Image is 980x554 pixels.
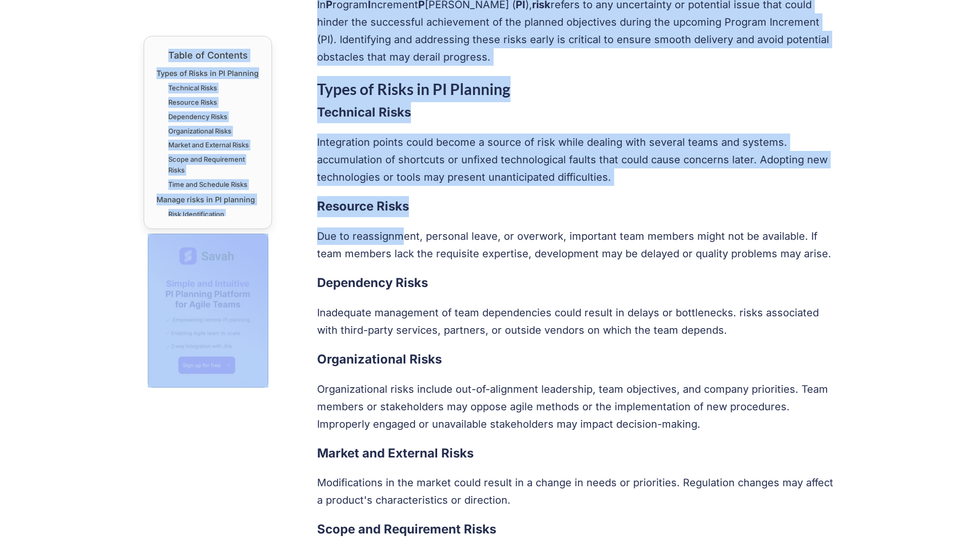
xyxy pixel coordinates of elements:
[317,443,837,464] h3: Market and External Risks
[156,67,259,79] a: Types of Risks in PI Planning
[317,227,837,262] p: Due to reassignment, personal leave, or overwork, important team members might not be available. ...
[317,273,837,294] h3: Dependency Risks
[168,97,217,108] a: Resource Risks
[168,179,247,190] a: Time and Schedule Risks
[168,140,249,150] a: Market and External Risks
[317,349,837,370] h3: Organizational Risks
[317,380,837,433] p: Organizational risks include out-of-alignment leadership, team objectives, and company priorities...
[317,519,837,540] h3: Scope and Requirement Risks
[317,474,837,509] p: Modifications in the market could result in a change in needs or priorities. Regulation changes m...
[317,196,837,217] h3: Resource Risks
[929,505,980,554] iframe: Chat Widget
[156,194,255,205] a: Manage risks in PI planning
[168,154,259,176] a: Scope and Requirement Risks
[317,102,837,123] h3: Technical Risks
[317,304,837,339] p: Inadequate management of team dependencies could result in delays or bottlenecks. risks associate...
[168,83,217,93] a: Technical Risks
[168,209,224,220] a: Risk Identification
[317,133,837,186] p: Integration points could become a source of risk while dealing with several teams and systems. ac...
[168,126,231,137] a: Organizational Risks
[317,76,837,102] h2: Types of Risks in PI Planning
[168,111,227,122] a: Dependency Risks
[156,49,259,62] div: Table of Contents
